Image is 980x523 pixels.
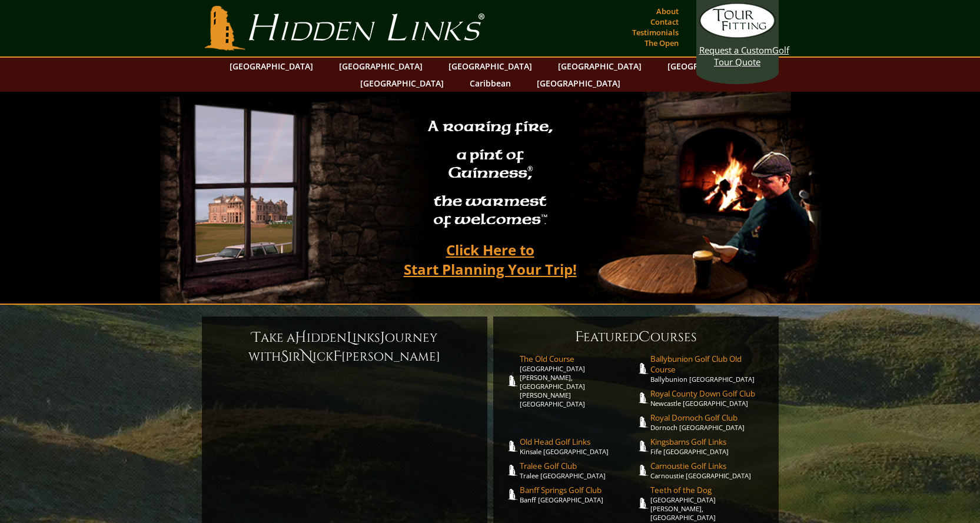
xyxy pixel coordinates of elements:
span: Banff Springs Golf Club [520,485,636,495]
span: T [252,328,261,347]
a: [GEOGRAPHIC_DATA] [354,75,450,92]
a: The Old Course[GEOGRAPHIC_DATA][PERSON_NAME], [GEOGRAPHIC_DATA][PERSON_NAME] [GEOGRAPHIC_DATA] [520,354,636,408]
a: Banff Springs Golf ClubBanff [GEOGRAPHIC_DATA] [520,485,636,504]
a: Caribbean [464,75,517,92]
a: [GEOGRAPHIC_DATA] [443,58,538,75]
span: H [295,328,307,347]
a: [GEOGRAPHIC_DATA] [224,58,319,75]
a: [GEOGRAPHIC_DATA] [531,75,626,92]
a: Kingsbarns Golf LinksFife [GEOGRAPHIC_DATA] [650,437,767,456]
a: Ballybunion Golf Club Old CourseBallybunion [GEOGRAPHIC_DATA] [650,354,767,384]
span: Royal County Down Golf Club [650,388,767,399]
a: [GEOGRAPHIC_DATA] [662,58,757,75]
a: Royal Dornoch Golf ClubDornoch [GEOGRAPHIC_DATA] [650,412,767,432]
a: Testimonials [629,24,682,41]
span: S [281,347,288,366]
a: Request a CustomGolf Tour Quote [699,3,776,68]
a: The Open [642,35,682,51]
a: Old Head Golf LinksKinsale [GEOGRAPHIC_DATA] [520,437,636,456]
h2: A roaring fire, a pint of Guinness , the warmest of welcomes™. [420,112,560,236]
span: Teeth of the Dog [650,485,767,495]
a: Teeth of the Dog[GEOGRAPHIC_DATA][PERSON_NAME], [GEOGRAPHIC_DATA] [650,485,767,522]
span: Ballybunion Golf Club Old Course [650,354,767,375]
a: About [653,3,682,19]
a: Tralee Golf ClubTralee [GEOGRAPHIC_DATA] [520,461,636,480]
a: Contact [647,14,682,30]
a: Carnoustie Golf LinksCarnoustie [GEOGRAPHIC_DATA] [650,461,767,480]
h6: ake a idden inks ourney with ir ick [PERSON_NAME] [214,328,476,366]
span: C [639,328,650,347]
span: Royal Dornoch Golf Club [650,412,767,423]
a: [GEOGRAPHIC_DATA] [552,58,647,75]
span: L [347,328,353,347]
a: [GEOGRAPHIC_DATA] [333,58,428,75]
span: F [575,328,583,347]
a: Royal County Down Golf ClubNewcastle [GEOGRAPHIC_DATA] [650,388,767,408]
span: Kingsbarns Golf Links [650,437,767,447]
a: Click Here toStart Planning Your Trip! [392,236,589,283]
span: Old Head Golf Links [520,437,636,447]
span: J [380,328,385,347]
span: N [301,347,313,366]
span: Carnoustie Golf Links [650,461,767,471]
h6: eatured ourses [505,328,767,347]
span: F [333,347,341,366]
span: The Old Course [520,354,636,364]
span: Tralee Golf Club [520,461,636,471]
span: Request a Custom [699,44,772,56]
